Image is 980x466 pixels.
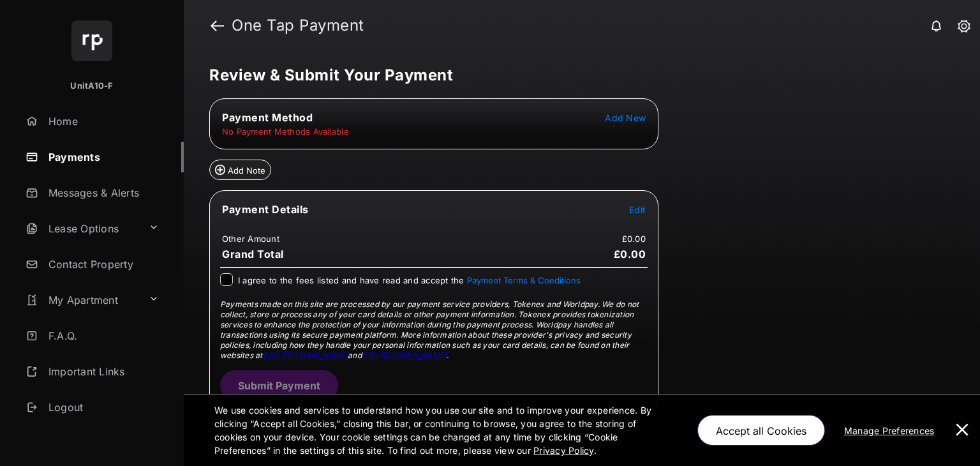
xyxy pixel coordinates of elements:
[362,350,447,360] a: [URL][DOMAIN_NAME]
[238,275,581,285] span: I agree to the fees listed and have read and accept the
[221,126,350,137] td: No Payment Methods Available
[20,356,164,387] a: Important Links
[629,203,646,216] button: Edit
[20,106,184,137] a: Home
[20,249,184,280] a: Contact Property
[533,445,593,456] u: Privacy Policy
[71,20,112,61] img: svg+xml;base64,PHN2ZyB4bWxucz0iaHR0cDovL3d3dy53My5vcmcvMjAwMC9zdmciIHdpZHRoPSI2NCIgaGVpZ2h0PSI2NC...
[629,204,646,215] span: Edit
[214,403,671,457] p: We use cookies and services to understand how you use our site and to improve your experience. By...
[209,160,271,180] button: Add Note
[220,370,338,401] button: Submit Payment
[222,203,309,216] span: Payment Details
[605,112,646,123] span: Add New
[20,177,184,208] a: Messages & Alerts
[221,233,280,244] td: Other Amount
[20,285,144,315] a: My Apartment
[209,68,944,83] h5: Review & Submit Your Payment
[697,415,825,446] button: Accept all Cookies
[220,299,639,360] span: Payments made on this site are processed by our payment service providers, Tokenex and Worldpay. ...
[844,425,940,436] u: Manage Preferences
[70,80,113,93] p: UnitA10-F
[621,233,646,244] td: £0.00
[222,111,313,124] span: Payment Method
[605,111,646,124] button: Add New
[20,320,184,351] a: F.A.Q.
[614,248,646,260] span: £0.00
[20,213,144,244] a: Lease Options
[232,18,364,33] strong: One Tap Payment
[467,275,581,285] button: I agree to the fees listed and have read and accept the
[20,142,184,172] a: Payments
[263,350,348,360] a: [URL][DOMAIN_NAME]
[222,248,284,260] span: Grand Total
[20,392,184,423] a: Logout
